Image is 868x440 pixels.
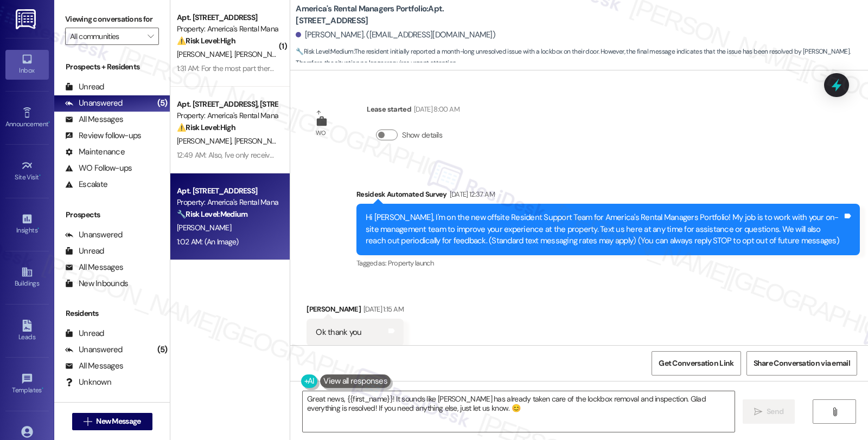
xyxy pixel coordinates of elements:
a: Leads [5,316,49,346]
button: Send [743,399,795,424]
span: New Message [96,416,141,427]
span: [PERSON_NAME] [177,49,234,59]
div: New Inbounds [65,278,128,289]
span: Send [767,406,783,417]
div: Hi [PERSON_NAME], I'm on the new offsite Resident Support Team for America's Rental Managers Port... [366,212,843,247]
img: ResiDesk Logo [16,9,38,29]
span: Property launch [388,258,433,268]
span: • [42,385,43,392]
a: Site Visit • [5,157,49,186]
div: Unanswered [65,229,123,241]
div: Lease started [367,103,459,119]
button: Share Conversation via email [746,351,857,376]
div: [DATE] 12:37 AM [447,189,495,200]
div: Residents [54,308,170,319]
label: Viewing conversations for [65,11,159,28]
div: Unknown [65,377,111,388]
span: • [37,225,39,232]
div: WO Follow-ups [65,163,132,174]
div: Apt. [STREET_ADDRESS], [STREET_ADDRESS] [177,99,277,110]
div: 12:49 AM: Also, I've only received one key for the three different locks to the home. Am I just s... [177,150,627,160]
strong: 🔧 Risk Level: Medium [177,209,247,219]
div: (5) [155,341,170,358]
button: Get Conversation Link [652,351,741,376]
span: Share Conversation via email [754,358,850,369]
span: • [48,119,50,126]
div: All Messages [65,114,123,125]
div: Unanswered [65,98,123,109]
label: Show details [402,130,442,141]
button: New Message [72,413,152,430]
div: Unread [65,245,104,257]
div: Prospects + Residents [54,61,170,73]
div: Review follow-ups [65,130,141,141]
i:  [148,32,154,41]
strong: ⚠️ Risk Level: High [177,36,235,46]
div: [DATE] 1:15 AM [361,303,404,315]
i:  [754,407,762,416]
strong: ⚠️ Risk Level: High [177,122,235,132]
input: All communities [70,28,142,45]
b: America's Rental Managers Portfolio: Apt. [STREET_ADDRESS] [296,3,513,27]
div: [PERSON_NAME]. ([EMAIL_ADDRESS][DOMAIN_NAME]) [296,29,495,41]
div: Maintenance [65,146,125,158]
div: Unanswered [65,344,123,355]
div: Ok thank you [316,327,361,338]
div: Unread [65,81,104,93]
div: [DATE] 8:00 AM [411,103,459,115]
span: [PERSON_NAME] [234,136,289,146]
a: Buildings [5,263,49,292]
div: Residesk Automated Survey [356,189,860,204]
div: Apt. [STREET_ADDRESS] [177,12,277,23]
span: Get Conversation Link [659,358,733,369]
span: [PERSON_NAME] [177,223,231,232]
div: Property: America's Rental Managers Portfolio [177,110,277,121]
div: WO [316,127,326,139]
a: Insights • [5,210,49,239]
a: Inbox [5,50,49,79]
div: [PERSON_NAME] [307,303,403,319]
strong: 🔧 Risk Level: Medium [296,47,353,56]
a: Templates • [5,370,49,399]
div: Prospects [54,209,170,221]
div: Escalate [65,179,107,190]
textarea: Great news, {{first_name}}! It sounds like [PERSON_NAME] has already taken care of the lockbox re... [303,391,735,432]
span: : The resident initially reported a month-long unresolved issue with a lockbox on their door. How... [296,46,868,69]
div: Unread [65,328,104,339]
div: Property: America's Rental Managers Portfolio [177,197,277,208]
div: Apt. [STREET_ADDRESS] [177,185,277,197]
div: Tagged as: [356,255,860,271]
div: (5) [155,95,170,112]
div: 1:02 AM: (An Image) [177,237,239,247]
div: Property: America's Rental Managers Portfolio [177,23,277,35]
div: All Messages [65,262,123,273]
span: • [39,172,41,179]
div: All Messages [65,360,123,372]
i:  [831,407,839,416]
span: [PERSON_NAME] [177,136,234,146]
span: [PERSON_NAME] [234,49,289,59]
i:  [84,417,92,426]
